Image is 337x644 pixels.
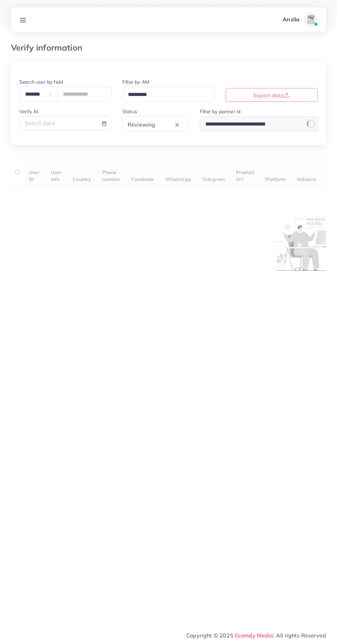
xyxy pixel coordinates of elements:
label: Filter by AM [122,78,149,85]
span: Select date [25,120,55,127]
label: Search user by field [19,78,63,85]
div: Search for option [200,116,318,131]
button: Export data [226,88,318,102]
h3: Verify information [11,43,88,53]
span: Copyright © 2025 [186,631,326,640]
button: Clear Selected [175,120,179,128]
p: Anzila [283,15,300,23]
input: Search for option [157,119,174,130]
label: Filter by partner id [200,108,240,115]
img: avatar [304,12,318,26]
input: Search for option [126,89,206,100]
span: , All rights Reserved [273,631,326,640]
div: Search for option [122,87,215,101]
span: Export data [253,92,290,99]
a: Ecomdy Media [235,632,273,639]
input: Search for option [203,119,300,130]
span: Reviewing [126,119,156,130]
a: Anzilaavatar [279,12,320,26]
label: Status [122,108,137,115]
label: Verify At [19,108,39,115]
div: Search for option [122,116,189,131]
div: Loading... [306,119,316,128]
